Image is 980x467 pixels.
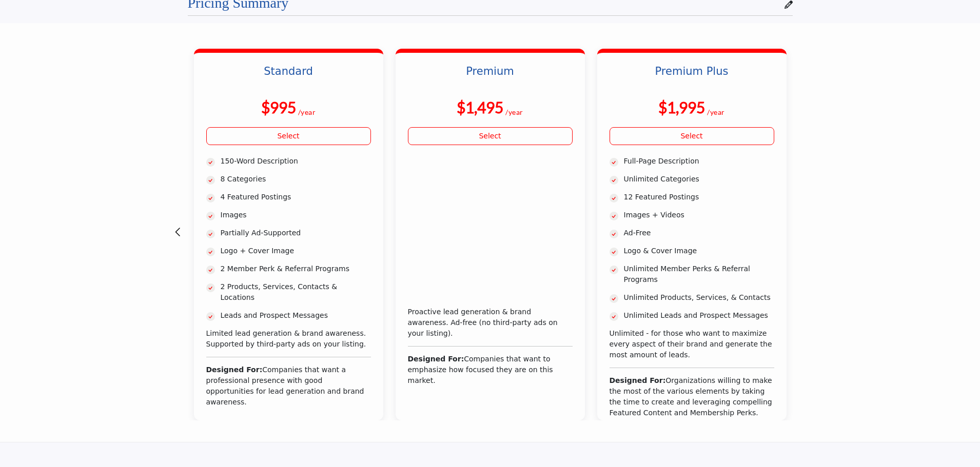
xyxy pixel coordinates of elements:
[221,174,371,185] p: 8 Categories
[221,263,371,274] p: 2 Member Perk & Referral Programs
[624,192,774,202] p: 12 Featured Postings
[206,65,371,91] h3: Standard
[408,355,464,363] b: Designed For:
[505,108,523,116] sub: /year
[408,127,573,145] a: Select
[221,192,371,202] p: 4 Featured Postings
[408,354,573,386] div: Companies that want to emphasize how focused they are on this market.
[221,228,371,238] p: Partially Ad-Supported
[610,127,774,145] a: Select
[221,156,371,167] p: 150-Word Description
[221,210,371,220] p: Images
[658,98,705,116] b: $1,995
[408,65,573,91] h3: Premium
[298,108,316,116] sub: /year
[167,221,188,242] button: Previous slide
[206,127,371,145] a: Select
[707,108,725,116] sub: /year
[408,307,573,339] p: Proactive lead generation & brand awareness. Ad-free (no third-party ads on your listing).
[221,310,371,321] p: Leads and Prospect Messages
[221,281,371,303] p: 2 Products, Services, Contacts & Locations
[624,210,774,220] p: Images + Videos
[457,98,503,116] b: $1,495
[206,366,263,374] b: Designed For:
[624,292,774,303] p: Unlimited Products, Services, & Contacts
[624,156,774,167] p: Full-Page Description
[624,310,774,321] p: Unlimited Leads and Prospect Messages
[206,328,371,350] p: Limited lead generation & brand awareness. Supported by third-party ads on your listing.
[610,376,666,384] b: Designed For:
[624,228,774,238] p: Ad-Free
[221,246,371,256] p: Logo + Cover Image
[610,328,774,360] p: Unlimited - for those who want to maximize every aspect of their brand and generate the most amou...
[793,221,813,242] button: Next slide
[624,263,774,285] p: Unlimited Member Perks & Referral Programs
[206,364,371,408] div: Companies that want a professional presence with good opportunities for lead generation and brand...
[610,375,774,418] div: Organizations willing to make the most of the various elements by taking the time to create and l...
[610,65,774,91] h3: Premium Plus
[624,174,774,185] p: Unlimited Categories
[175,228,180,236] img: Previous
[261,98,296,116] b: $995
[624,246,774,256] p: Logo & Cover Image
